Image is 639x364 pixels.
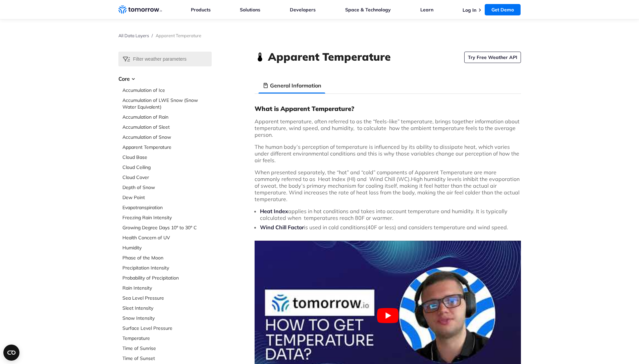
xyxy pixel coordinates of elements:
a: Precipitation Intensity [122,264,212,271]
a: Solutions [240,7,260,13]
a: Developers [290,7,316,13]
a: Cloud Cover [122,174,212,181]
a: Surface Level Pressure [122,325,212,331]
span: / [152,33,153,38]
a: Learn [420,7,433,13]
input: Filter weather parameters [118,52,212,66]
a: Humidity [122,244,212,251]
a: Accumulation of Sleet [122,124,212,130]
li: General Information [259,77,325,94]
a: Accumulation of Ice [122,87,212,94]
li: applies in hot conditions and takes into account temperature and humidity. It is typically calcul... [260,208,521,221]
p: Apparent temperature, often referred to as the “feels-like” temperature, brings together informat... [255,118,521,138]
a: Products [191,7,211,13]
a: All Data Layers [118,33,149,38]
h3: Core [118,75,212,83]
a: Log In [463,7,476,13]
a: Sleet Intensity [122,305,212,311]
a: Probability of Precipitation [122,275,212,281]
button: Open CMP widget [3,345,19,361]
a: Try Free Weather API [464,52,521,63]
a: Time of Sunrise [122,345,212,352]
a: Space & Technology [345,7,391,13]
a: Snow Intensity [122,315,212,321]
strong: Heat Index [260,208,288,215]
a: Cloud Ceiling [122,164,212,171]
a: Rain Intensity [122,285,212,291]
p: When presented separately, the “hot” and “cold” components of Apparent Temperature are more commo... [255,169,521,202]
a: Temperature [122,335,212,342]
li: is used in cold conditions(40F or less) and considers temperature and wind speed. [260,224,521,231]
a: Apparent Temperature [122,144,212,150]
a: Evapotranspiration [122,204,212,211]
h3: General Information [270,81,321,89]
strong: Wind Chill Factor [260,224,304,231]
a: Growing Degree Days 10° to 30° C [122,224,212,231]
a: Time of Sunset [122,355,212,362]
span: Apparent Temperature [156,33,201,38]
a: Cloud Base [122,154,212,161]
h3: What is Apparent Temperature? [255,105,521,113]
a: Home link [118,5,162,15]
a: Freezing Rain Intensity [122,214,212,221]
a: Get Demo [485,4,521,15]
a: Depth of Snow [122,184,212,191]
a: Accumulation of Rain [122,114,212,120]
a: Dew Point [122,194,212,201]
a: Accumulation of Snow [122,134,212,140]
a: Phase of the Moon [122,254,212,261]
p: The human body’s perception of temperature is influenced by its ability to dissipate heat, which ... [255,143,521,164]
a: Sea Level Pressure [122,295,212,301]
a: Accumulation of LWE Snow (Snow Water Equivalent) [122,97,212,110]
a: Health Concern of UV [122,234,212,241]
h1: Apparent Temperature [268,49,391,64]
